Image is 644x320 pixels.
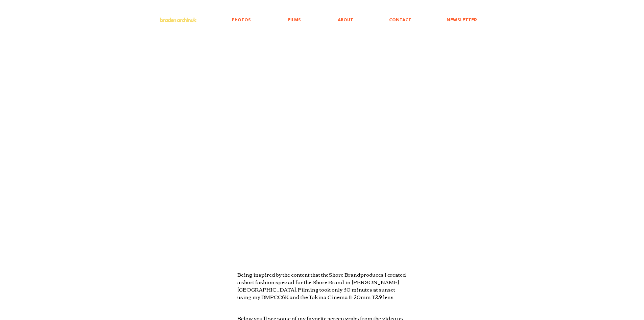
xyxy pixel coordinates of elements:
a: NEWSLETTER [416,13,482,28]
p: ABOUT [334,13,357,28]
a: PHOTOS [200,13,256,28]
span: Being inspired by the content that the produces I created a short fashion spec ad for the Shore B... [237,270,406,301]
p: FILMS [285,13,304,28]
a: CONTACT [358,13,416,28]
p: PHOTOS [229,13,254,28]
p: NEWSLETTER [443,13,480,28]
nav: Site [200,13,482,28]
p: CONTACT [386,13,415,28]
div: Your Video Title Video Player [157,62,488,254]
a: FILMS [256,13,306,28]
a: ABOUT [306,13,358,28]
a: Shore Brand [329,270,360,279]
